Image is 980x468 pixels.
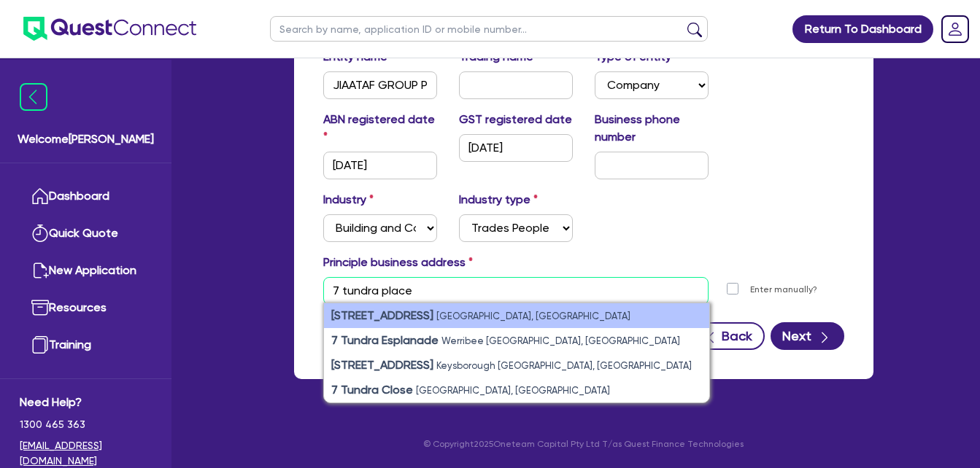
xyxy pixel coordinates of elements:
a: Dropdown toggle [936,10,974,48]
input: DD / MM / YYYY [459,134,573,162]
input: Search by name, application ID or mobile number... [270,16,708,42]
strong: 7 Tundra Esplanade [331,333,439,347]
span: 1300 465 363 [20,417,152,432]
button: Back [690,322,765,350]
p: © Copyright 2025 Oneteam Capital Pty Ltd T/as Quest Finance Technologies [284,437,884,451]
label: Industry type [459,191,538,208]
strong: [STREET_ADDRESS] [331,308,433,322]
span: Need Help? [20,394,152,411]
small: [GEOGRAPHIC_DATA], [GEOGRAPHIC_DATA] [436,311,630,321]
a: Quick Quote [20,215,152,252]
img: new-application [31,262,49,279]
small: Werribee [GEOGRAPHIC_DATA], [GEOGRAPHIC_DATA] [441,335,680,346]
img: icon-menu-close [20,83,47,111]
strong: [STREET_ADDRESS] [331,358,433,372]
label: ABN registered date [323,111,437,146]
label: GST registered date [459,111,572,128]
a: Training [20,327,152,364]
a: Return To Dashboard [792,15,933,43]
button: Next [771,322,844,350]
a: Resources [20,289,152,327]
img: quick-quote [31,225,49,242]
label: Business phone number [595,111,709,146]
img: quest-connect-logo-blue [23,17,196,41]
label: Principle business address [323,254,473,271]
label: Industry [323,191,374,208]
input: DD / MM / YYYY [323,152,437,179]
strong: 7 Tundra Close [331,383,413,397]
img: resources [31,299,49,316]
a: Dashboard [20,178,152,215]
label: Enter manually? [750,283,817,297]
small: [GEOGRAPHIC_DATA], [GEOGRAPHIC_DATA] [416,385,610,396]
img: training [31,336,49,354]
small: Keysborough [GEOGRAPHIC_DATA], [GEOGRAPHIC_DATA] [436,360,692,371]
a: New Application [20,252,152,289]
span: Welcome [PERSON_NAME] [18,130,154,148]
